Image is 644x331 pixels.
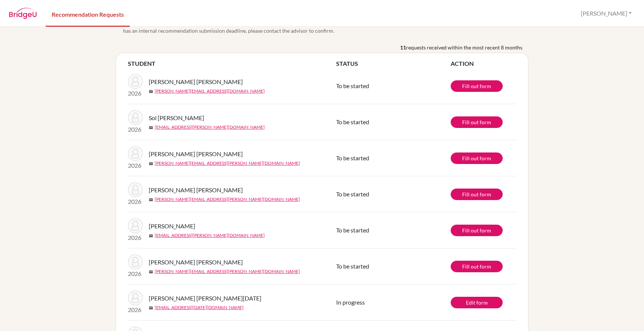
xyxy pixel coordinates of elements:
img: Mayen, Mayela [128,218,143,233]
img: Simán González, Lucia [128,290,143,305]
span: To be started [336,82,369,89]
span: [PERSON_NAME] [PERSON_NAME] [149,150,243,158]
a: Fill out form [451,189,503,200]
a: Fill out form [451,261,503,272]
a: [PERSON_NAME][EMAIL_ADDRESS][PERSON_NAME][DOMAIN_NAME] [155,268,300,275]
span: [PERSON_NAME] [PERSON_NAME] [149,77,243,86]
span: mail [149,306,153,310]
b: 11 [400,44,406,51]
th: ACTION [451,59,516,68]
img: Novoa Tarazi, Valeria [128,182,143,197]
button: [PERSON_NAME] [577,6,635,20]
span: To be started [336,226,369,234]
img: BridgeU logo [9,8,37,19]
span: To be started [336,190,369,197]
span: mail [149,161,153,166]
span: mail [149,234,153,238]
span: To be started [336,154,369,161]
span: mail [149,197,153,202]
a: Edit form [451,297,503,308]
img: Sol Belismelis, Valeria [128,110,143,125]
a: Fill out form [451,225,503,236]
a: [PERSON_NAME][EMAIL_ADDRESS][DOMAIN_NAME] [155,88,265,94]
a: [EMAIL_ADDRESS][PERSON_NAME][DOMAIN_NAME] [155,232,265,239]
span: Sol [PERSON_NAME] [149,113,204,122]
span: [PERSON_NAME] [PERSON_NAME] [149,186,243,195]
span: mail [149,270,153,274]
p: 2026 [128,197,143,206]
p: 2026 [128,233,143,242]
span: mail [149,89,153,94]
p: 2026 [128,161,143,170]
span: [PERSON_NAME] [PERSON_NAME][DATE] [149,294,261,303]
p: 2026 [128,125,143,134]
a: Fill out form [451,116,503,128]
img: Zúniga Morán, Sofia Maria [128,74,143,89]
a: [EMAIL_ADDRESS][PERSON_NAME][DOMAIN_NAME] [155,124,265,131]
span: [PERSON_NAME] [149,222,195,231]
span: To be started [336,263,369,270]
img: Novoa Tarazi, Valeria [128,146,143,161]
p: 2026 [128,89,143,98]
a: Fill out form [451,80,503,92]
p: 2026 [128,305,143,314]
img: Velasco Valdez, Mauricio [128,254,143,269]
a: [PERSON_NAME][EMAIL_ADDRESS][PERSON_NAME][DOMAIN_NAME] [155,160,300,167]
p: 2026 [128,269,143,278]
span: To be started [336,118,369,125]
a: Fill out form [451,152,503,164]
span: mail [149,125,153,130]
a: [PERSON_NAME][EMAIL_ADDRESS][PERSON_NAME][DOMAIN_NAME] [155,196,300,203]
th: STATUS [336,59,451,68]
a: [EMAIL_ADDRESS][DATE][DOMAIN_NAME] [155,304,244,311]
span: [PERSON_NAME] [PERSON_NAME] [149,258,243,267]
span: requests received within the most recent 8 months [406,44,522,51]
a: Recommendation Requests [46,1,130,27]
span: It’s recommended to submit your teacher recommendations at least 2 weeks before the student’s app... [123,19,528,35]
span: In progress [336,299,365,306]
th: STUDENT [128,59,336,68]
